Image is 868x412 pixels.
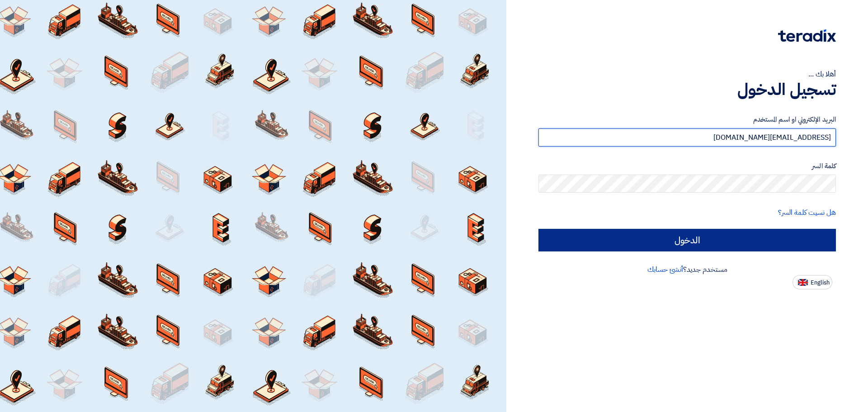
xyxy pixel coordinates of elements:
button: English [793,275,832,289]
a: هل نسيت كلمة السر؟ [778,207,836,218]
a: أنشئ حسابك [647,264,683,275]
div: مستخدم جديد؟ [538,264,836,275]
div: أهلا بك ... [538,69,836,80]
label: البريد الإلكتروني او اسم المستخدم [538,114,836,125]
label: كلمة السر [538,161,836,171]
img: en-US.png [798,279,808,286]
h1: تسجيل الدخول [538,80,836,99]
input: الدخول [538,229,836,251]
span: English [811,279,830,286]
img: Teradix logo [778,29,836,42]
input: أدخل بريد العمل الإلكتروني او اسم المستخدم الخاص بك ... [538,128,836,147]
